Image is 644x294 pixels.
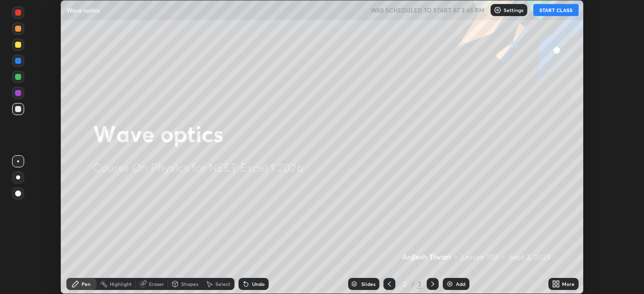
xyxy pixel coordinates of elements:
div: 2 [417,279,423,288]
div: Eraser [149,281,164,286]
div: Undo [252,281,265,286]
p: Settings [504,8,523,13]
div: / [412,281,415,287]
div: 2 [399,281,410,287]
div: More [562,281,575,286]
button: START CLASS [533,4,579,16]
h5: WAS SCHEDULED TO START AT 3:45 PM [371,6,485,15]
div: Select [215,281,230,286]
div: Pen [82,281,91,286]
div: Slides [361,281,375,286]
div: Highlight [110,281,132,286]
div: Shapes [181,281,198,286]
p: Wave optics [66,6,100,14]
div: Add [456,281,465,286]
img: add-slide-button [446,280,454,288]
img: class-settings-icons [494,6,502,14]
